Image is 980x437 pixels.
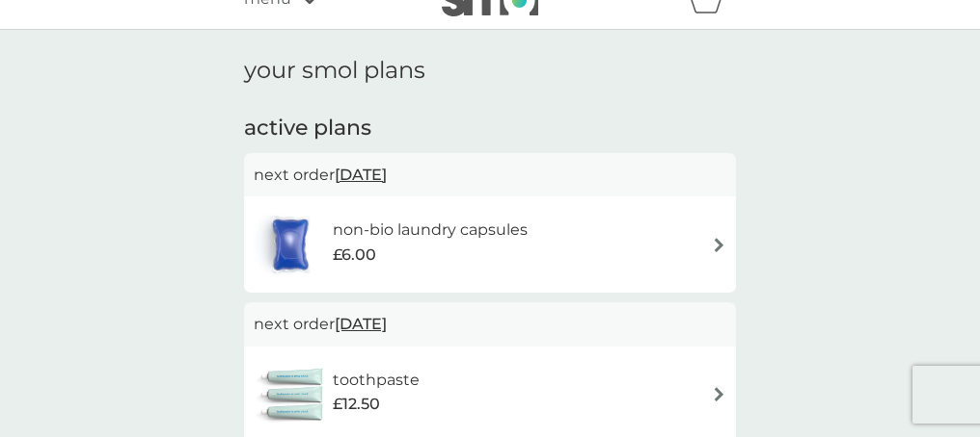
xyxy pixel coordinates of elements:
h1: your smol plans [244,57,736,85]
p: next order [254,163,726,188]
img: non-bio laundry capsules [254,211,327,278]
img: toothpaste [254,361,333,428]
h2: active plans [244,114,736,143]
h6: toothpaste [333,368,420,393]
img: arrow right [712,238,726,252]
span: £12.50 [333,392,380,417]
img: arrow right [712,387,726,401]
span: [DATE] [335,156,387,193]
h6: non-bio laundry capsules [333,218,528,243]
span: [DATE] [335,305,387,343]
p: next order [254,312,726,337]
span: £6.00 [333,243,376,268]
